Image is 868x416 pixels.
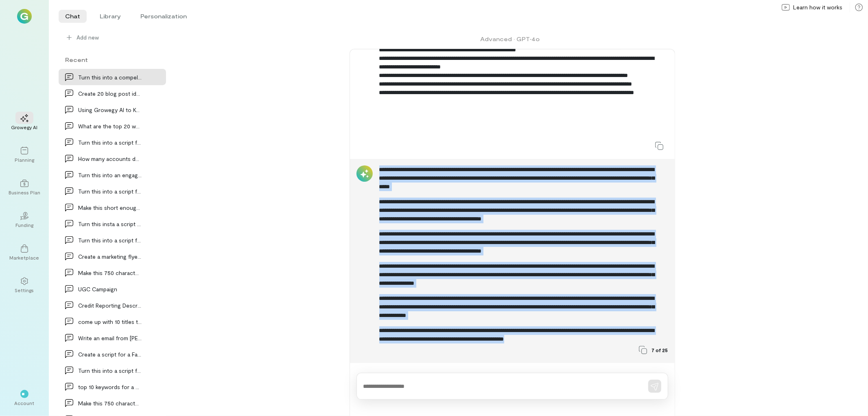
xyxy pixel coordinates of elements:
div: What are the top 20 ways small business owners ca… [78,122,142,130]
li: Library [93,10,127,23]
div: Marketplace [10,254,39,261]
div: Turn this into a script for a facebook reel: Wha… [78,236,142,244]
div: Account [15,400,35,406]
span: 7 of 25 [652,347,668,353]
a: Planning [10,140,39,169]
a: Funding [10,205,39,235]
div: UGC Campaign [78,285,142,293]
a: Business Plan [10,173,39,202]
div: Turn this into a compelling Reel script targeting… [78,73,142,81]
div: Turn this into an engaging script for a social me… [78,171,142,179]
span: Learn how it works [793,3,842,11]
div: Create 20 blog post ideas for Growegy, Inc. (Grow… [78,89,142,98]
div: Planning [15,156,34,163]
div: Business Plan [9,189,40,196]
div: come up with 10 titles that say: Journey Towards… [78,317,142,326]
div: Create a marketing flyer for the company Re-Leash… [78,252,142,261]
a: Settings [10,271,39,300]
li: Chat [59,10,87,23]
div: Turn this into a script for a facebook reel: Cur… [78,138,142,147]
div: Turn this insta a script for an instagram reel:… [78,220,142,228]
div: How many accounts do I need to build a business c… [78,154,142,163]
div: Make this 750 characters or LESS: Big Shout-out… [78,399,142,407]
span: Add new [77,33,99,42]
div: Write an email from [PERSON_NAME] Twist, Customer Success… [78,334,142,342]
div: Turn this into a script for a facebook reel. Mak… [78,366,142,375]
div: top 10 keywords for a mobile notary service [78,383,142,391]
div: Funding [15,222,33,228]
div: Turn this into a script for an Instagram Reel: W… [78,187,142,196]
li: Personalization [134,10,193,23]
div: Create a script for a Facebook Reel. Make the sc… [78,350,142,359]
a: Growegy AI [10,108,39,137]
div: Growegy AI [11,124,38,130]
div: Recent [59,55,166,64]
a: Marketplace [10,238,39,267]
div: Credit Reporting Descrepancies [78,301,142,310]
div: Make this short enough for a quarter page flyer:… [78,203,142,212]
div: Using Growegy AI to Keep You Moving [78,106,142,114]
div: Settings [15,287,34,293]
div: Make this 750 characters or less: Paying Before… [78,269,142,277]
